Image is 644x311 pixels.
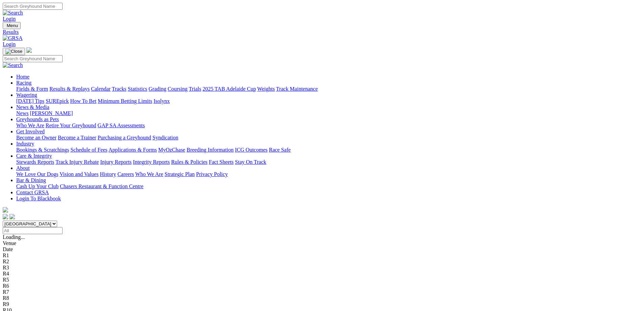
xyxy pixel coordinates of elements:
a: Tracks [112,86,126,92]
a: Schedule of Fees [70,147,107,153]
a: SUREpick [46,98,69,104]
a: Minimum Betting Limits [98,98,152,104]
a: Rules & Policies [171,159,208,165]
a: Stewards Reports [16,159,54,165]
img: Close [5,49,22,54]
a: Weights [257,86,275,92]
a: Contact GRSA [16,190,49,195]
img: facebook.svg [3,214,8,219]
a: Trials [189,86,201,92]
a: Isolynx [153,98,170,104]
a: Care & Integrity [16,153,52,159]
a: About [16,165,30,171]
img: logo-grsa-white.png [3,207,8,213]
a: News [16,110,28,116]
a: Login [3,16,16,22]
a: Bookings & Scratchings [16,147,69,153]
a: History [100,171,116,177]
a: Wagering [16,92,37,98]
button: Toggle navigation [3,22,21,29]
div: Wagering [16,98,641,104]
a: Chasers Restaurant & Function Centre [60,183,143,189]
a: Syndication [152,135,178,140]
a: Purchasing a Greyhound [98,135,151,140]
div: R1 [3,252,641,259]
a: Race Safe [269,147,290,153]
div: News & Media [16,110,641,116]
div: R7 [3,289,641,295]
a: Results [3,29,641,35]
a: Fact Sheets [209,159,234,165]
div: Greyhounds as Pets [16,123,641,129]
img: twitter.svg [9,214,15,219]
a: Racing [16,80,31,86]
a: How To Bet [70,98,97,104]
div: Get Involved [16,135,641,141]
a: Grading [149,86,166,92]
a: Bar & Dining [16,177,46,183]
div: About [16,171,641,177]
a: 2025 TAB Adelaide Cup [202,86,256,92]
a: Careers [117,171,134,177]
span: Menu [7,23,18,28]
div: Date [3,246,641,252]
span: Loading... [3,234,25,240]
a: Breeding Information [187,147,234,153]
a: GAP SA Assessments [98,123,145,128]
a: Results & Replays [49,86,90,92]
a: Track Injury Rebate [55,159,99,165]
a: Privacy Policy [196,171,228,177]
a: Who We Are [16,123,44,128]
a: We Love Our Dogs [16,171,58,177]
div: R3 [3,265,641,271]
a: Greyhounds as Pets [16,116,59,122]
div: Bar & Dining [16,183,641,190]
img: GRSA [3,35,23,41]
a: Calendar [91,86,111,92]
a: Track Maintenance [276,86,318,92]
a: [PERSON_NAME] [30,110,73,116]
a: Fields & Form [16,86,48,92]
input: Search [3,55,63,62]
button: Toggle navigation [3,48,25,55]
a: Coursing [168,86,188,92]
div: Industry [16,147,641,153]
a: Become a Trainer [58,135,96,140]
a: Stay On Track [235,159,266,165]
a: Login [3,41,16,47]
a: Applications & Forms [109,147,157,153]
a: ICG Outcomes [235,147,267,153]
a: Strategic Plan [165,171,195,177]
a: Who We Are [135,171,163,177]
div: R5 [3,277,641,283]
div: R4 [3,271,641,277]
img: Search [3,62,23,68]
a: News & Media [16,104,49,110]
a: Login To Blackbook [16,196,61,201]
a: [DATE] Tips [16,98,44,104]
div: Venue [3,240,641,246]
a: Industry [16,141,34,147]
a: Cash Up Your Club [16,183,58,189]
a: Injury Reports [100,159,132,165]
div: R9 [3,301,641,307]
a: Integrity Reports [133,159,170,165]
a: Get Involved [16,129,45,134]
a: Statistics [128,86,147,92]
input: Search [3,3,63,10]
div: R2 [3,259,641,265]
div: Care & Integrity [16,159,641,165]
div: R6 [3,283,641,289]
a: Home [16,74,29,80]
a: MyOzChase [158,147,185,153]
img: logo-grsa-white.png [26,47,32,53]
img: Search [3,10,23,16]
input: Select date [3,227,63,234]
a: Vision and Values [59,171,98,177]
a: Retire Your Greyhound [46,123,96,128]
div: R8 [3,295,641,301]
a: Become an Owner [16,135,56,140]
div: Racing [16,86,641,92]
